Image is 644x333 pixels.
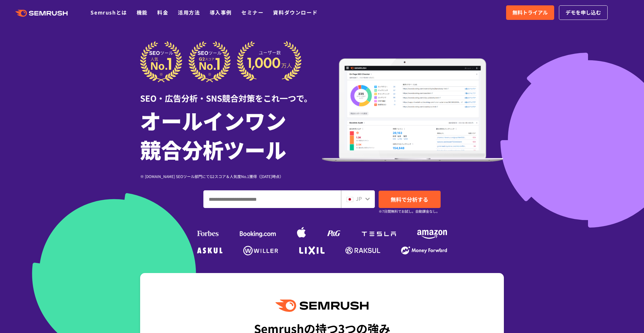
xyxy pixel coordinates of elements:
[241,9,263,16] a: セミナー
[204,191,341,208] input: ドメイン、キーワードまたはURLを入力してください
[506,5,554,20] a: 無料トライアル
[140,82,322,104] div: SEO・広告分析・SNS競合対策をこれ一つで。
[379,191,441,208] a: 無料で分析する
[90,9,127,16] a: Semrushとは
[391,195,428,203] span: 無料で分析する
[356,195,362,202] span: JP
[273,9,318,16] a: 資料ダウンロード
[379,208,440,214] small: ※7日間無料でお試し。自動課金なし。
[137,9,148,16] a: 機能
[566,9,601,17] span: デモを申し込む
[276,300,368,312] img: Semrush
[559,5,608,20] a: デモを申し込む
[140,173,322,179] div: ※ [DOMAIN_NAME] SEOツール部門にてG2スコア＆人気度No.1獲得（[DATE]時点）
[157,9,168,16] a: 料金
[512,9,548,17] span: 無料トライアル
[178,9,200,16] a: 活用方法
[140,106,322,164] h1: オールインワン 競合分析ツール
[210,9,232,16] a: 導入事例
